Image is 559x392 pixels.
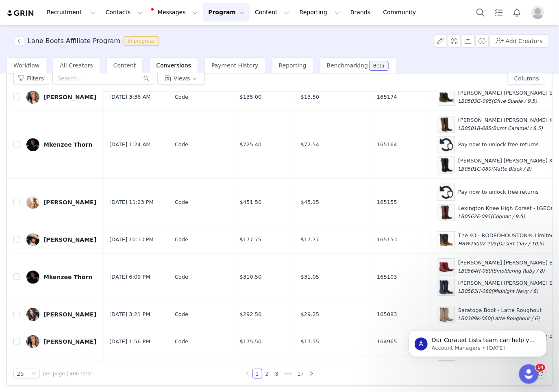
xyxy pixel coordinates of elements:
[144,76,149,81] i: icon: search
[496,241,544,247] span: (Desert Clay / 10.5)
[26,335,39,348] img: 84fed83e-7d99-4685-a76e-086e0676f714.jpg
[26,196,96,209] a: [PERSON_NAME]
[295,369,307,379] li: 17
[458,126,491,131] span: LB0501B-085
[377,273,397,281] span: 165103
[301,338,320,346] span: $17.55
[60,62,93,69] span: All Creators
[44,274,92,280] div: Mkenzee Thorn
[282,369,295,379] li: Next 3 Pages
[526,6,552,19] button: Profile
[377,198,397,206] span: 165155
[377,338,397,346] span: 164965
[458,268,492,274] span: LB0564H-080
[109,198,154,206] span: [DATE] 11:23 PM
[250,3,294,22] button: Content
[439,138,454,151] img: offset_product.svg
[157,72,205,85] button: Views
[458,241,496,247] span: HRW25002-105
[295,369,307,378] a: 17
[26,138,96,151] a: Mkenzee Thorn
[52,72,154,85] input: Search...
[240,93,262,101] span: $135.00
[240,141,262,149] span: $725.40
[113,62,136,69] span: Content
[44,338,96,345] div: [PERSON_NAME]
[175,273,188,281] span: Code
[301,93,320,101] span: $13.50
[13,72,49,85] button: Filters
[458,306,542,322] div: Saratoga Boot - Latte Roughout
[377,141,397,149] span: 165164
[240,236,262,244] span: $177.75
[175,93,188,101] span: Code
[109,93,151,101] span: [DATE] 3:36 AM
[458,188,539,196] div: Pay now to unlock free returns
[26,308,96,321] a: [PERSON_NAME]
[458,214,491,219] span: LB0562F-095
[490,3,508,22] a: Tasks
[458,98,492,104] span: LB0503G-095
[42,3,100,22] button: Recruitment
[124,36,159,46] span: In progress
[26,138,39,151] img: 65e0e610-6640-479c-b57a-a66c5f1d61f1.jpg
[492,98,537,104] span: (Olive Suede / 9.5)
[240,198,262,206] span: $451.50
[240,273,262,281] span: $310.50
[438,116,455,132] img: lb0501b_oliviajane_burntcaramel_ps1_0724.png
[26,196,39,209] img: 18196186-f69a-4b9c-8a92-2d8da9614ee8.jpg
[519,364,539,384] iframe: Intercom live chat
[243,369,252,379] li: Previous Page
[26,271,39,284] img: 65e0e610-6640-479c-b57a-a66c5f1d61f1.jpg
[101,3,148,22] button: Contacts
[301,310,320,318] span: $29.25
[438,89,455,105] img: lb0503g_emmajanebootie_olivesuede_ps1_0624.png
[309,371,314,376] i: icon: right
[279,62,307,69] span: Reporting
[472,3,489,22] button: Search
[458,166,491,172] span: LB0501C-080
[531,6,544,19] img: placeholder-profile.jpg
[44,311,96,318] div: [PERSON_NAME]
[240,310,262,318] span: $292.50
[458,288,492,294] span: LB0563H-080
[15,36,162,46] span: [object Object]
[175,338,188,346] span: Code
[295,3,345,22] button: Reporting
[44,94,96,100] div: [PERSON_NAME]
[13,62,39,69] span: Workflow
[378,3,425,22] a: Community
[508,72,546,85] button: Columns
[327,62,368,69] span: Benchmarking
[263,369,272,378] a: 2
[396,313,559,370] iframe: Intercom notifications message
[439,186,454,199] img: offset_product.svg
[492,268,545,274] span: (Smoldering Ruby / 8)
[26,233,96,246] a: [PERSON_NAME]
[175,198,188,206] span: Code
[148,3,203,22] button: Messages
[492,288,538,294] span: (Midnight Navy / 8)
[272,369,281,378] a: 3
[377,310,397,318] span: 165083
[377,236,397,244] span: 165153
[438,232,455,248] img: hrw25002_rodeohouston_desertclay_ps1_0125.jpg
[211,62,259,69] span: Payment History
[272,369,282,379] li: 3
[203,3,250,22] button: Program
[491,214,525,219] span: (Cognac / 9.5)
[43,370,92,377] span: per page | 406 total
[44,141,92,148] div: Mkenzee Thorn
[26,308,39,321] img: 2afd73bc-2c69-420c-919e-08f59f7cef09.jpg
[438,279,455,295] img: lb0563h_emmajane_midnightnavy_ps1_0624.png
[282,369,295,379] span: •••
[175,141,188,149] span: Code
[17,369,24,378] div: 25
[253,369,262,378] a: 1
[240,338,262,346] span: $175.50
[252,369,262,379] li: 1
